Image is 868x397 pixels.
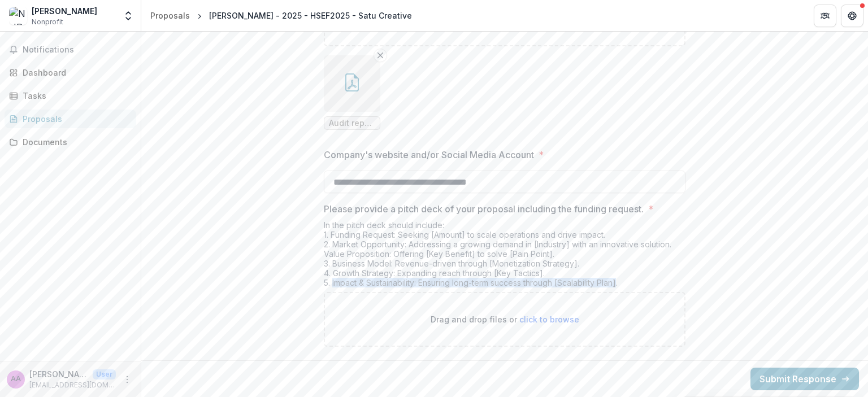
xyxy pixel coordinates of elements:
div: Documents [23,136,127,148]
span: Audit report YE [DATE] - Aafiyah Medical Group Sdn Bhd (5)_signed (1).pdf [329,119,375,128]
p: Please provide a pitch deck of your proposal including the funding request. [324,202,644,216]
a: Documents [5,133,136,151]
img: NUR ARINA SYAHEERA BINTI AZMI [9,7,27,25]
button: More [120,373,134,386]
a: Proposals [5,110,136,128]
p: [PERSON_NAME] [29,368,88,380]
p: Drag and drop files or [431,313,579,325]
button: Remove File [374,49,387,62]
span: Nonprofit [32,17,63,27]
span: Notifications [23,45,132,55]
span: click to browse [519,315,579,324]
button: Submit Response [750,368,859,390]
div: Proposals [150,10,190,21]
a: Tasks [5,86,136,105]
p: [EMAIL_ADDRESS][DOMAIN_NAME] [29,380,116,390]
button: Partners [814,5,836,27]
button: Get Help [841,5,863,27]
a: Proposals [146,7,194,24]
div: Remove FileAudit report YE [DATE] - Aafiyah Medical Group Sdn Bhd (5)_signed (1).pdf [324,55,380,130]
div: [PERSON_NAME] [32,5,97,17]
p: Company's website and/or Social Media Account [324,148,534,162]
nav: breadcrumb [146,7,416,24]
button: Notifications [5,41,136,59]
div: Arina Azmi [11,376,21,383]
div: Tasks [23,90,127,102]
div: Proposals [23,113,127,125]
div: Dashboard [23,67,127,78]
button: Open entity switcher [120,5,136,27]
div: In the pitch deck should include: 1. Funding Request: Seeking [Amount] to scale operations and dr... [324,220,685,292]
p: User [93,369,116,379]
div: [PERSON_NAME] - 2025 - HSEF2025 - Satu Creative [209,10,412,21]
a: Dashboard [5,63,136,82]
